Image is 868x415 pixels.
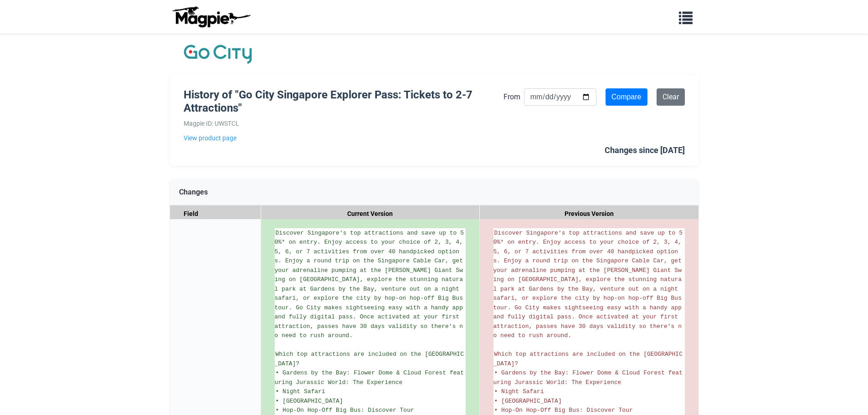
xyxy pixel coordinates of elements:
[184,133,503,143] a: View product page
[605,144,685,157] div: Changes since [DATE]
[275,369,464,386] span: • Gardens by the Bay: Flower Dome & Cloud Forest featuring Jurassic World: The Experience
[170,179,699,205] div: Changes
[275,230,467,339] span: Discover Singapore's top attractions and save up to 50%* on entry. Enjoy access to your choice of...
[494,388,544,395] span: • Night Safari
[261,205,480,222] div: Current Version
[503,91,520,103] label: From
[170,6,252,28] img: logo-ab69f6fb50320c5b225c76a69d11143b.png
[657,88,685,106] a: Clear
[184,43,252,66] img: Company Logo
[480,205,699,222] div: Previous Version
[494,398,562,405] span: • [GEOGRAPHIC_DATA]
[494,407,633,414] span: • Hop-On Hop-Off Big Bus: Discover Tour
[275,351,464,367] span: Which top attractions are included on the [GEOGRAPHIC_DATA]?
[184,88,503,115] h1: History of "Go City Singapore Explorer Pass: Tickets to 2-7 Attractions"
[170,205,261,222] div: Field
[276,398,343,405] span: • [GEOGRAPHIC_DATA]
[606,88,647,106] input: Compare
[493,230,685,339] span: Discover Singapore's top attractions and save up to 50%* on entry. Enjoy access to your choice of...
[493,369,683,386] span: • Gardens by the Bay: Flower Dome & Cloud Forest featuring Jurassic World: The Experience
[184,118,503,128] div: Magpie ID: UWSTCL
[493,351,683,367] span: Which top attractions are included on the [GEOGRAPHIC_DATA]?
[276,407,414,414] span: • Hop-On Hop-Off Big Bus: Discover Tour
[276,388,325,395] span: • Night Safari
